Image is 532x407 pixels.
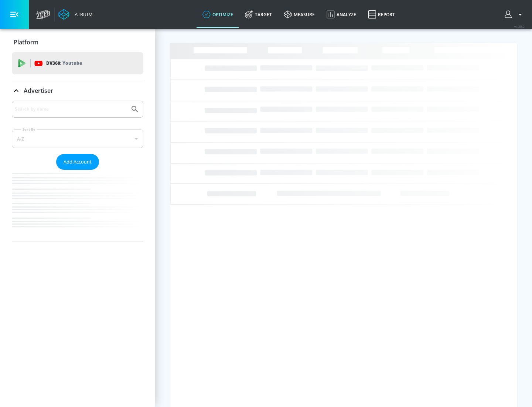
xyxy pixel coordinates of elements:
button: Add Account [56,154,99,170]
input: Search by name [15,104,127,114]
a: Atrium [58,9,93,20]
p: Youtube [62,59,82,67]
nav: list of Advertiser [12,170,143,242]
p: DV360: [46,59,82,67]
a: Report [362,1,401,28]
p: Advertiser [24,87,53,95]
div: Platform [12,32,143,53]
span: Add Account [64,158,92,166]
div: Atrium [72,11,93,18]
a: Target [239,1,278,28]
a: optimize [197,1,239,28]
label: Sort By [21,127,37,132]
a: Analyze [321,1,362,28]
p: Platform [14,38,38,46]
div: Advertiser [12,101,143,242]
div: A-Z [12,129,143,148]
div: Advertiser [12,80,143,101]
div: DV360: Youtube [12,52,143,74]
a: measure [278,1,321,28]
span: v 4.28.0 [514,24,525,28]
